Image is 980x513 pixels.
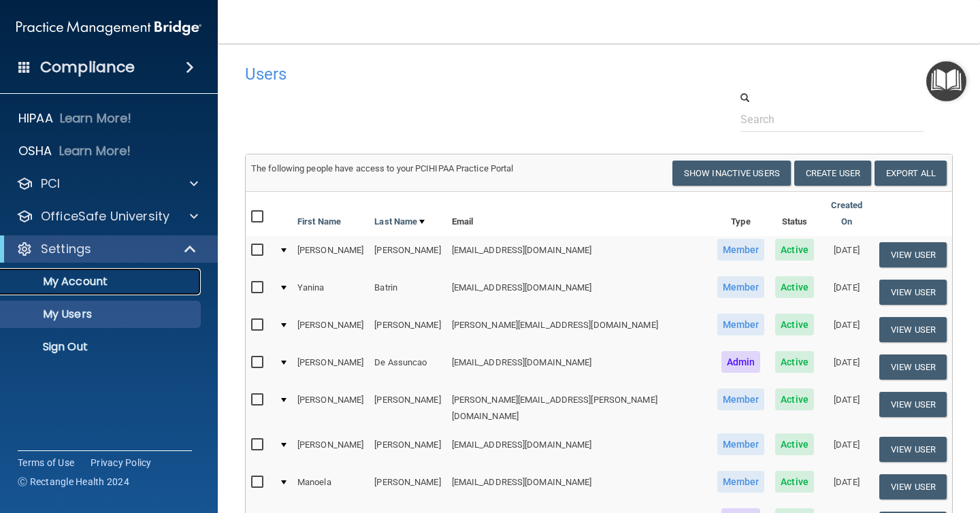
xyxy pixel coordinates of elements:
[819,468,874,506] td: [DATE]
[717,433,765,455] span: Member
[819,236,874,274] td: [DATE]
[245,65,649,83] h4: Users
[9,308,195,321] p: My Users
[16,208,198,225] a: OfficeSafe University
[41,208,169,225] p: OfficeSafe University
[879,242,947,267] button: View User
[775,388,814,410] span: Active
[9,340,195,354] p: Sign Out
[446,468,712,506] td: [EMAIL_ADDRESS][DOMAIN_NAME]
[16,14,201,42] img: PMB logo
[91,456,152,469] a: Privacy Policy
[775,239,814,261] span: Active
[40,58,135,77] h4: Compliance
[41,176,60,192] p: PCI
[446,311,712,348] td: [PERSON_NAME][EMAIL_ADDRESS][DOMAIN_NAME]
[875,161,947,186] a: Export All
[297,214,341,230] a: First Name
[446,431,712,468] td: [EMAIL_ADDRESS][DOMAIN_NAME]
[819,348,874,386] td: [DATE]
[712,192,770,236] th: Type
[717,388,765,410] span: Member
[60,110,132,127] p: Learn More!
[292,348,369,386] td: [PERSON_NAME]
[717,314,765,335] span: Member
[775,471,814,493] span: Active
[292,468,369,506] td: Manoela
[292,274,369,311] td: Yanina
[369,274,446,311] td: Batrin
[369,386,446,431] td: [PERSON_NAME]
[717,276,765,298] span: Member
[819,386,874,431] td: [DATE]
[292,386,369,431] td: [PERSON_NAME]
[292,431,369,468] td: [PERSON_NAME]
[775,276,814,298] span: Active
[775,351,814,373] span: Active
[446,386,712,431] td: [PERSON_NAME][EMAIL_ADDRESS][PERSON_NAME][DOMAIN_NAME]
[16,176,198,192] a: PCI
[819,274,874,311] td: [DATE]
[446,236,712,274] td: [EMAIL_ADDRESS][DOMAIN_NAME]
[446,274,712,311] td: [EMAIL_ADDRESS][DOMAIN_NAME]
[446,192,712,236] th: Email
[446,348,712,386] td: [EMAIL_ADDRESS][DOMAIN_NAME]
[879,354,947,380] button: View User
[879,392,947,417] button: View User
[292,311,369,348] td: [PERSON_NAME]
[825,197,868,230] a: Created On
[926,61,966,101] button: Open Resource Center
[369,348,446,386] td: De Assuncao
[292,236,369,274] td: [PERSON_NAME]
[369,431,446,468] td: [PERSON_NAME]
[794,161,871,186] button: Create User
[745,416,964,471] iframe: Drift Widget Chat Controller
[717,471,765,493] span: Member
[251,163,514,173] span: The following people have access to your PCIHIPAA Practice Portal
[369,468,446,506] td: [PERSON_NAME]
[41,241,91,257] p: Settings
[672,161,791,186] button: Show Inactive Users
[369,311,446,348] td: [PERSON_NAME]
[717,239,765,261] span: Member
[18,110,53,127] p: HIPAA
[879,474,947,499] button: View User
[721,351,761,373] span: Admin
[879,280,947,305] button: View User
[369,236,446,274] td: [PERSON_NAME]
[740,107,924,132] input: Search
[770,192,819,236] th: Status
[18,456,74,469] a: Terms of Use
[879,317,947,342] button: View User
[819,311,874,348] td: [DATE]
[374,214,425,230] a: Last Name
[16,241,197,257] a: Settings
[775,314,814,335] span: Active
[59,143,131,159] p: Learn More!
[18,475,129,489] span: Ⓒ Rectangle Health 2024
[18,143,52,159] p: OSHA
[9,275,195,288] p: My Account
